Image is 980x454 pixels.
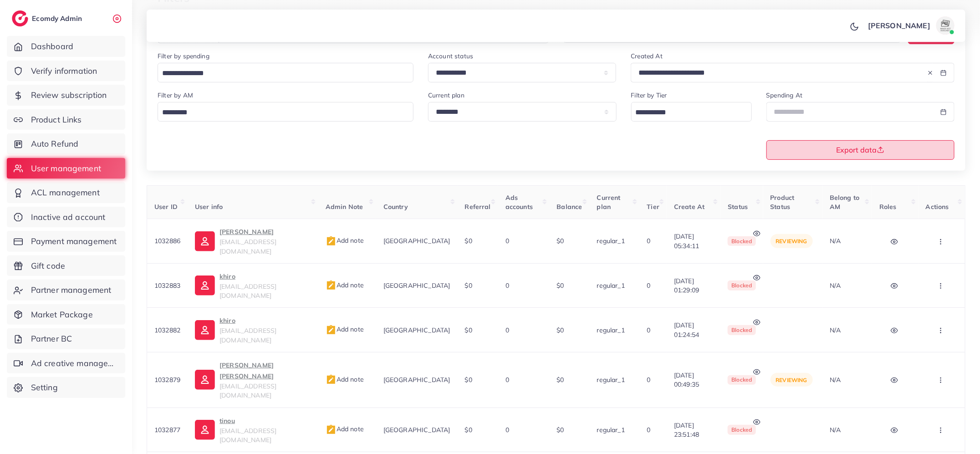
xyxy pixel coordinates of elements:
img: admin_note.cdd0b510.svg [326,280,337,291]
span: blocked [728,325,755,335]
p: khiro [219,271,311,282]
a: Verify information [7,61,125,82]
a: Payment management [7,231,125,252]
span: Add note [326,425,364,433]
span: 0 [647,376,651,384]
a: Setting [7,377,125,398]
label: Spending At [766,91,803,100]
div: Search for option [158,102,413,122]
span: Current plan [597,194,621,211]
span: Add note [326,325,364,333]
span: 0 [505,426,509,434]
span: User ID [154,203,178,211]
span: $0 [465,426,472,434]
label: Filter by Tier [631,91,667,100]
span: $0 [557,326,564,334]
input: Search for option [633,106,740,120]
span: 1032883 [154,281,180,290]
span: Referral [465,203,491,211]
button: Export data [766,140,955,160]
img: ic-user-info.36bf1079.svg [195,370,215,390]
span: blocked [728,425,755,435]
p: tinou [219,415,311,426]
span: Add note [326,375,364,383]
p: [PERSON_NAME] [868,20,930,31]
span: 0 [647,326,651,334]
h2: Ecomdy Admin [32,14,84,23]
span: [DATE] 01:29:09 [674,276,713,295]
span: [DATE] 01:24:54 [674,321,713,339]
span: 1032877 [154,426,180,434]
a: Market Package [7,304,125,325]
span: Country [383,203,408,211]
p: [PERSON_NAME] [219,226,311,237]
span: [EMAIL_ADDRESS][DOMAIN_NAME] [219,238,276,255]
input: Search for option [159,106,402,120]
span: Actions [926,203,949,211]
span: Status [728,203,748,211]
div: Search for option [631,102,752,122]
span: 0 [505,376,509,384]
span: [GEOGRAPHIC_DATA] [383,376,450,384]
span: Add note [326,236,364,245]
span: blocked [728,281,755,291]
span: Balance [557,203,582,211]
span: Partner management [31,284,112,296]
span: $0 [557,237,564,245]
span: [EMAIL_ADDRESS][DOMAIN_NAME] [219,282,276,300]
span: N/A [830,237,841,245]
span: 1032879 [154,376,180,384]
span: [DATE] 23:51:48 [674,421,713,439]
span: [DATE] 00:49:35 [674,371,713,389]
span: Auto Refund [31,138,79,150]
span: $0 [465,281,472,290]
a: [PERSON_NAME]avatar [863,16,958,35]
a: ACL management [7,182,125,203]
span: Admin Note [326,203,363,211]
span: N/A [830,281,841,290]
span: [GEOGRAPHIC_DATA] [383,326,450,334]
span: [GEOGRAPHIC_DATA] [383,426,450,434]
span: User management [31,163,101,174]
img: admin_note.cdd0b510.svg [326,236,337,247]
a: Dashboard [7,36,125,57]
span: regular_1 [597,281,625,290]
span: reviewing [776,377,807,383]
input: Search for option [159,66,402,81]
span: Payment management [31,235,117,247]
span: Roles [879,203,897,211]
div: Search for option [158,63,413,82]
span: 1032886 [154,237,180,245]
span: Add note [326,281,364,289]
img: ic-user-info.36bf1079.svg [195,231,215,251]
span: Review subscription [31,89,107,101]
img: avatar [936,16,954,35]
span: Ads accounts [505,194,533,211]
span: ACL management [31,187,100,199]
span: Partner BC [31,333,72,345]
span: N/A [830,376,841,384]
span: 0 [647,426,651,434]
span: blocked [728,236,755,246]
span: Ad creative management [31,357,118,369]
span: 0 [505,281,509,290]
img: admin_note.cdd0b510.svg [326,424,337,435]
span: Verify information [31,65,97,77]
a: khiro[EMAIL_ADDRESS][DOMAIN_NAME] [195,271,311,301]
span: [EMAIL_ADDRESS][DOMAIN_NAME] [219,326,276,344]
p: [PERSON_NAME] [PERSON_NAME] [219,360,311,382]
span: [EMAIL_ADDRESS][DOMAIN_NAME] [219,382,276,399]
span: Product Links [31,114,82,126]
a: khiro[EMAIL_ADDRESS][DOMAIN_NAME] [195,315,311,345]
span: reviewing [776,238,807,245]
a: Auto Refund [7,133,125,154]
img: admin_note.cdd0b510.svg [326,374,337,385]
span: Create At [674,203,704,211]
span: Inactive ad account [31,211,106,223]
span: $0 [465,237,472,245]
a: [PERSON_NAME] [PERSON_NAME][EMAIL_ADDRESS][DOMAIN_NAME] [195,360,311,400]
span: regular_1 [597,376,625,384]
a: Partner management [7,280,125,301]
span: [EMAIL_ADDRESS][DOMAIN_NAME] [219,427,276,444]
label: Created At [631,51,663,61]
